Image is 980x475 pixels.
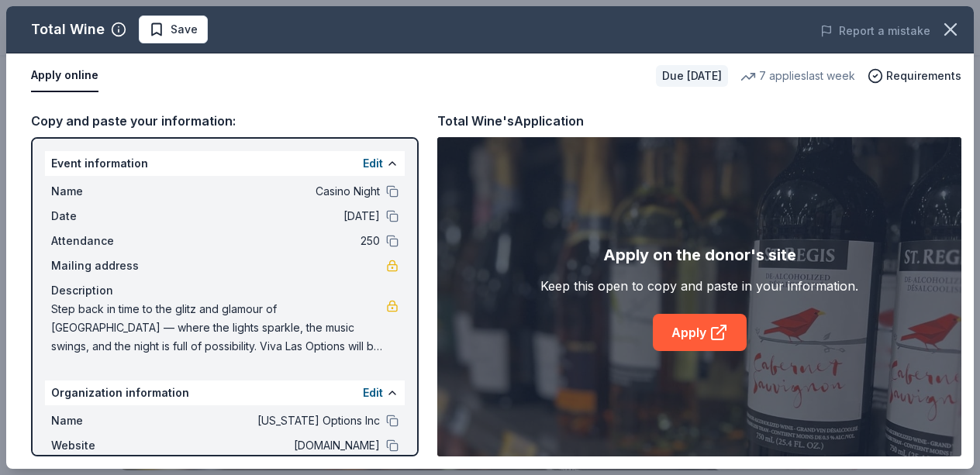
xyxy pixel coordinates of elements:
[868,67,961,85] button: Requirements
[155,411,380,430] span: [US_STATE] Options Inc
[437,111,584,131] div: Total Wine's Application
[155,232,380,250] span: 250
[45,151,405,176] div: Event information
[51,300,386,356] span: Step back in time to the glitz and glamour of [GEOGRAPHIC_DATA] — where the lights sparkle, the m...
[363,154,383,173] button: Edit
[155,207,380,225] span: [DATE]
[45,380,405,405] div: Organization information
[139,15,208,43] button: Save
[51,411,155,430] span: Name
[603,243,796,267] div: Apply on the donor's site
[51,281,399,300] div: Description
[363,384,383,402] button: Edit
[31,111,419,131] div: Copy and paste your information:
[51,207,155,225] span: Date
[540,277,858,295] div: Keep this open to copy and paste in your information.
[653,314,747,351] a: Apply
[886,67,961,85] span: Requirements
[820,22,930,40] button: Report a mistake
[740,67,855,85] div: 7 applies last week
[51,256,155,275] span: Mailing address
[51,182,155,201] span: Name
[171,20,198,39] span: Save
[51,436,155,455] span: Website
[51,232,155,250] span: Attendance
[155,182,380,201] span: Casino Night
[656,65,728,87] div: Due [DATE]
[155,436,380,455] span: [DOMAIN_NAME]
[31,17,105,42] div: Total Wine
[31,60,98,92] button: Apply online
